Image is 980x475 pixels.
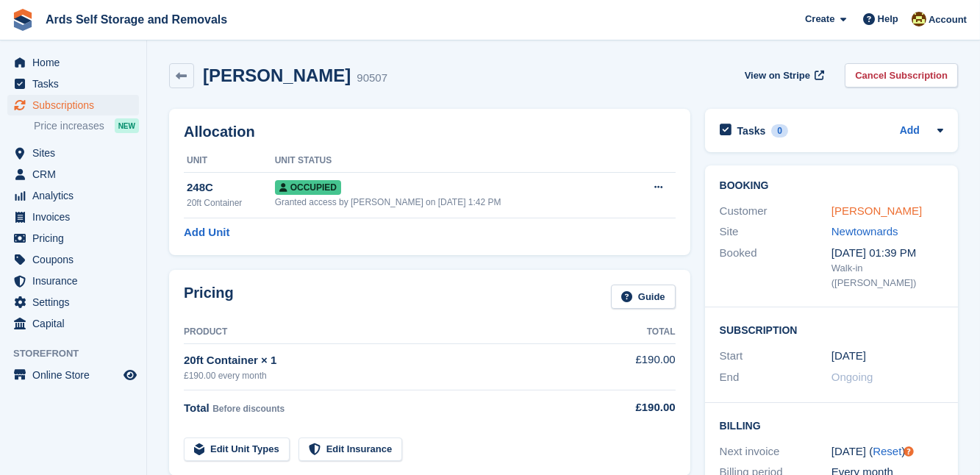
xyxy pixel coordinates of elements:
div: £190.00 every month [184,369,599,382]
a: menu [7,249,139,270]
span: Pricing [32,228,121,249]
a: menu [7,207,139,227]
div: 20ft Container × 1 [184,352,599,369]
div: Walk-in ([PERSON_NAME]) [831,261,943,290]
span: Before discounts [212,404,285,414]
div: Granted access by [PERSON_NAME] on [DATE] 1:42 PM [275,196,628,209]
span: Storefront [13,346,146,361]
span: Insurance [32,271,121,291]
a: menu [7,313,139,334]
th: Product [184,321,599,344]
span: Total [184,401,210,414]
a: Add [900,123,920,140]
h2: Booking [720,180,943,192]
a: menu [7,143,139,163]
th: Total [599,321,675,344]
div: [DATE] ( ) [831,443,943,460]
time: 2025-06-12 00:00:00 UTC [831,348,866,365]
div: NEW [115,118,139,133]
span: Help [878,12,898,26]
a: Add Unit [184,224,229,241]
div: 248C [187,179,275,196]
a: Price increases NEW [34,118,139,134]
span: Occupied [275,180,341,195]
a: [PERSON_NAME] [831,204,922,217]
div: Next invoice [720,443,831,460]
span: Account [929,12,967,27]
h2: Pricing [184,285,234,309]
div: [DATE] 01:39 PM [831,245,943,262]
a: menu [7,271,139,291]
div: 0 [771,124,788,137]
div: Site [720,224,831,240]
div: Tooltip anchor [902,445,915,458]
a: menu [7,365,139,385]
a: menu [7,185,139,206]
div: £190.00 [599,399,675,416]
a: Ards Self Storage and Removals [40,7,233,32]
a: Preview store [121,366,139,384]
span: Analytics [32,185,121,206]
span: Capital [32,313,121,334]
div: Start [720,348,831,365]
h2: [PERSON_NAME] [203,65,351,85]
img: stora-icon-8386f47178a22dfd0bd8f6a31ec36ba5ce8667c1dd55bd0f319d3a0aa187defe.svg [12,9,34,31]
div: Booked [720,245,831,290]
span: Coupons [32,249,121,270]
span: Sites [32,143,121,163]
a: Edit Insurance [298,438,403,462]
div: Customer [720,203,831,220]
a: Newtownards [831,225,898,238]
a: View on Stripe [739,63,828,87]
h2: Allocation [184,124,676,140]
a: Cancel Subscription [845,63,958,87]
a: menu [7,52,139,73]
th: Unit Status [275,149,628,173]
span: Settings [32,292,121,312]
span: CRM [32,164,121,185]
span: Create [805,12,834,26]
h2: Subscription [720,322,943,337]
img: Mark McFerran [912,12,926,26]
a: menu [7,292,139,312]
th: Unit [184,149,275,173]
span: View on Stripe [745,68,810,83]
a: Guide [611,285,676,309]
span: Invoices [32,207,121,227]
span: Home [32,52,121,73]
div: 90507 [357,70,387,87]
div: End [720,369,831,386]
a: menu [7,164,139,185]
td: £190.00 [599,343,675,390]
a: Reset [873,445,901,457]
span: Ongoing [831,371,873,383]
a: menu [7,95,139,115]
a: menu [7,228,139,249]
span: Online Store [32,365,121,385]
a: Edit Unit Types [184,438,290,462]
a: menu [7,74,139,94]
h2: Tasks [737,124,766,137]
span: Subscriptions [32,95,121,115]
div: 20ft Container [187,196,275,210]
span: Price increases [34,119,104,133]
span: Tasks [32,74,121,94]
h2: Billing [720,418,943,432]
